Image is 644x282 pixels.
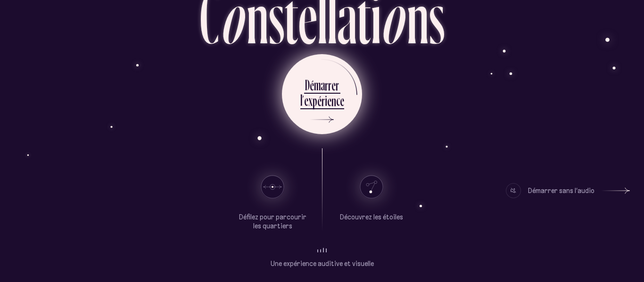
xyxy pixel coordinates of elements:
[340,213,403,222] p: Découvrez les étoiles
[308,91,313,110] div: x
[317,91,322,110] div: é
[271,259,374,269] p: Une expérience auditive et visuelle
[331,76,336,94] div: e
[336,91,340,110] div: c
[302,91,304,110] div: ’
[305,76,310,94] div: D
[314,76,321,94] div: m
[304,91,308,110] div: e
[528,183,594,198] div: Démarrer sans l’audio
[336,76,339,94] div: r
[310,76,314,94] div: é
[300,91,302,110] div: l
[282,54,362,134] button: Démarrerl’expérience
[313,91,317,110] div: p
[327,91,331,110] div: e
[321,76,325,94] div: a
[325,76,328,94] div: r
[340,91,344,110] div: e
[328,76,331,94] div: r
[506,183,630,198] button: Démarrer sans l’audio
[325,91,327,110] div: i
[322,91,325,110] div: r
[237,213,308,231] p: Défilez pour parcourir les quartiers
[331,91,336,110] div: n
